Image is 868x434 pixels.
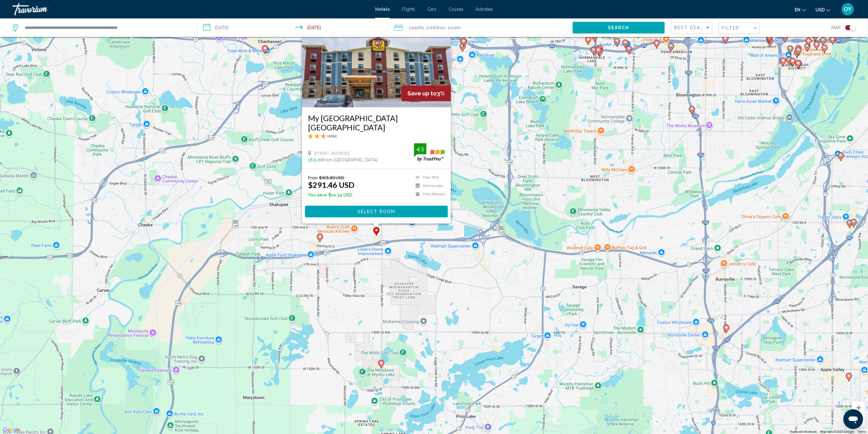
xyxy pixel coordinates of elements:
img: Hotel image [302,9,451,107]
span: Hotel [327,134,337,138]
a: Activities [476,7,493,12]
button: Check-in date: Aug 21, 2025 Check-out date: Aug 23, 2025 [197,18,388,37]
a: Hotels [375,7,390,12]
span: OY [844,6,852,12]
span: 2 [409,23,424,32]
button: Select Room [305,206,448,217]
button: Change language [795,5,806,14]
a: My [GEOGRAPHIC_DATA] [GEOGRAPHIC_DATA] [308,113,445,132]
span: Select Room [357,209,395,214]
p: $10.34 USD [308,193,354,198]
span: Filter [722,26,739,30]
span: Map [831,23,841,32]
span: , 2 [424,23,445,32]
span: Save up to [407,90,437,97]
span: Search [608,26,629,30]
span: [STREET_ADDRESS] [314,151,349,156]
span: Room [450,25,461,30]
span: en [795,7,800,12]
ins: $291.46 USD [308,180,354,190]
span: 16.5 mi [308,158,322,163]
button: Search [573,22,665,33]
span: from [GEOGRAPHIC_DATA] [322,158,377,163]
a: Travorium [12,3,369,15]
button: Travelers: 2 adults, 2 children [388,18,573,37]
button: User Menu [840,3,856,16]
span: Map data ©2025 Google [820,430,854,433]
li: Free WiFi [412,175,445,180]
div: 3 star Hotel [308,133,445,139]
div: 4.5 [414,145,426,153]
span: Adults [411,25,424,30]
span: You save [308,193,327,198]
li: Kitchenette [412,183,445,188]
a: Terms [858,430,866,433]
li: Pets Allowed [412,191,445,197]
button: Filter [718,22,760,35]
button: Change currency [815,5,831,14]
span: Children [429,25,445,30]
div: 3% [401,85,451,101]
span: USD [815,7,825,12]
img: Google [2,426,22,434]
mat-select: Sort by [674,26,710,31]
a: Select Room [305,209,448,214]
a: Open this area in Google Maps (opens a new window) [2,426,22,434]
a: Flights [402,7,415,12]
del: $301.80 USD [319,175,344,180]
button: Toggle map [841,25,856,30]
a: Cruises [449,7,463,12]
span: Best Deals [674,25,706,30]
iframe: Button to launch messaging window [843,409,863,429]
span: , 1 [445,23,461,32]
button: Zoom in [853,402,865,414]
img: trustyou-badge.svg [414,143,445,161]
button: Keyboard shortcuts [790,430,817,434]
a: Cars [427,7,436,12]
span: From [308,175,317,180]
